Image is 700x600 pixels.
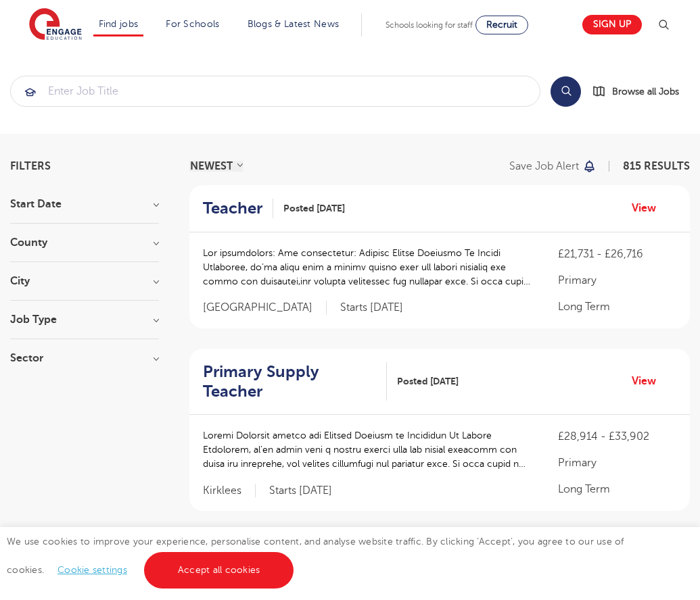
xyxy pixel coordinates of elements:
a: Cookie settings [57,565,127,575]
a: Primary Supply Teacher [203,362,387,401]
span: Posted [DATE] [283,201,345,216]
a: Recruit [475,16,528,34]
p: Starts [DATE] [340,301,403,315]
h3: City [10,276,159,286]
a: Sign up [582,15,642,34]
a: For Schools [166,19,219,29]
button: Save job alert [509,161,597,172]
p: Lor ipsumdolors: Ame consectetur: Adipisc Elitse Doeiusmo Te Incidi Utlaboree, do’ma aliqu enim a... [203,246,531,289]
a: Find jobs [99,19,139,29]
h2: Teacher [203,199,262,218]
button: Search [551,76,581,107]
p: Long Term [558,299,676,315]
a: Browse all Jobs [592,84,690,99]
p: Primary [558,455,676,471]
p: Primary [558,272,676,289]
span: Posted [DATE] [397,374,459,389]
span: Recruit [486,20,517,30]
p: Long Term [558,481,676,497]
span: We use cookies to improve your experience, personalise content, and analyse website traffic. By c... [7,536,624,575]
img: Engage Education [29,8,82,42]
a: Teacher [203,199,273,218]
h3: County [10,237,159,248]
div: Submit [10,76,540,107]
span: 815 RESULTS [623,160,690,172]
h2: Primary Supply Teacher [203,362,376,401]
h3: Sector [10,353,159,364]
p: £28,914 - £33,902 [558,428,676,445]
span: [GEOGRAPHIC_DATA] [203,301,327,315]
h3: Start Date [10,199,159,209]
p: Save job alert [509,161,579,172]
a: Blogs & Latest News [248,19,340,29]
a: View [632,199,666,217]
span: Kirklees [203,484,256,498]
span: Browse all Jobs [612,84,679,99]
p: £21,731 - £26,716 [558,246,676,262]
p: Loremi Dolorsit ametco adi Elitsed Doeiusm te Incididun Ut Labore Etdolorem, al’en admin veni q n... [203,428,531,471]
span: Schools looking for staff [386,20,473,30]
input: Submit [11,76,540,106]
span: Filters [10,161,51,172]
p: Starts [DATE] [269,484,332,498]
h3: Job Type [10,314,159,325]
a: View [632,372,666,390]
a: Accept all cookies [144,552,294,589]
